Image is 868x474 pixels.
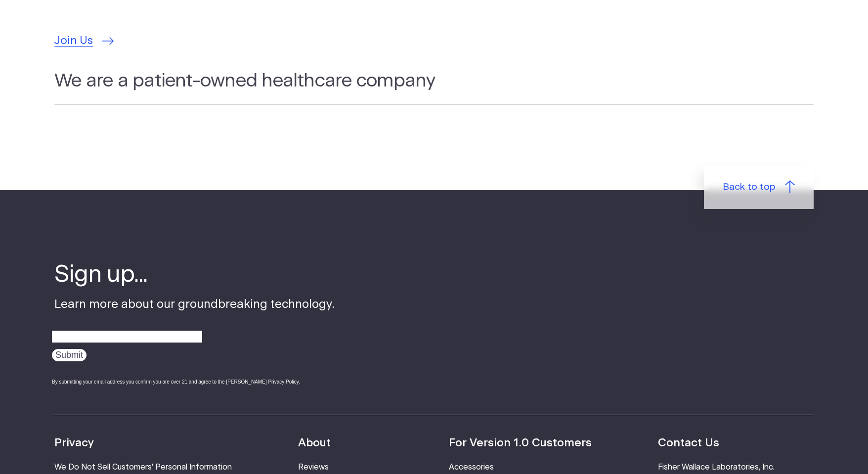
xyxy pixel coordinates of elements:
[52,378,335,386] div: By submitting your email address you confirm you are over 21 and agree to the [PERSON_NAME] Priva...
[54,259,335,291] h4: Sign up...
[298,437,331,449] strong: About
[298,463,329,471] a: Reviews
[723,180,775,195] span: Back to top
[54,33,114,49] a: Join Us
[449,463,494,471] a: Accessories
[449,437,592,449] strong: For Version 1.0 Customers
[52,349,87,361] input: Submit
[54,437,94,449] strong: Privacy
[54,33,93,49] span: Join Us
[54,259,335,395] div: Learn more about our groundbreaking technology.
[54,68,814,105] h2: We are a patient-owned healthcare company
[658,437,719,449] strong: Contact Us
[54,463,232,471] a: We Do Not Sell Customers' Personal Information
[704,166,814,209] a: Back to top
